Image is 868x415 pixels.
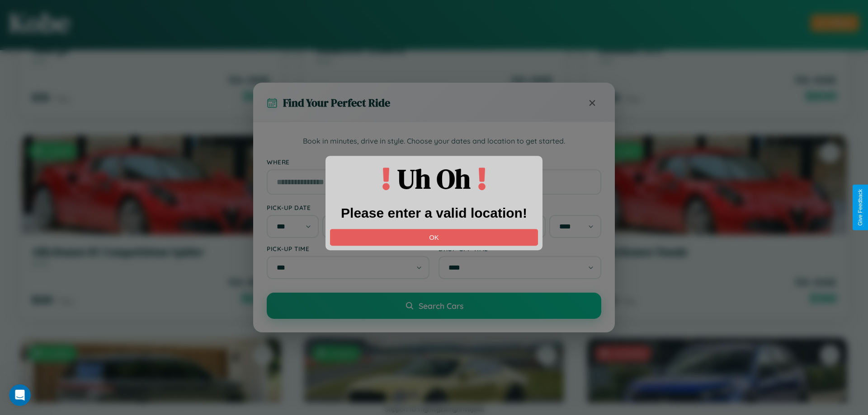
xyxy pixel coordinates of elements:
[267,204,429,211] label: Pick-up Date
[267,245,429,252] label: Pick-up Time
[439,204,601,211] label: Drop-off Date
[439,245,601,252] label: Drop-off Time
[283,95,390,110] h3: Find Your Perfect Ride
[267,158,601,166] label: Where
[267,135,601,147] p: Book in minutes, drive in style. Choose your dates and location to get started.
[419,301,463,311] span: Search Cars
